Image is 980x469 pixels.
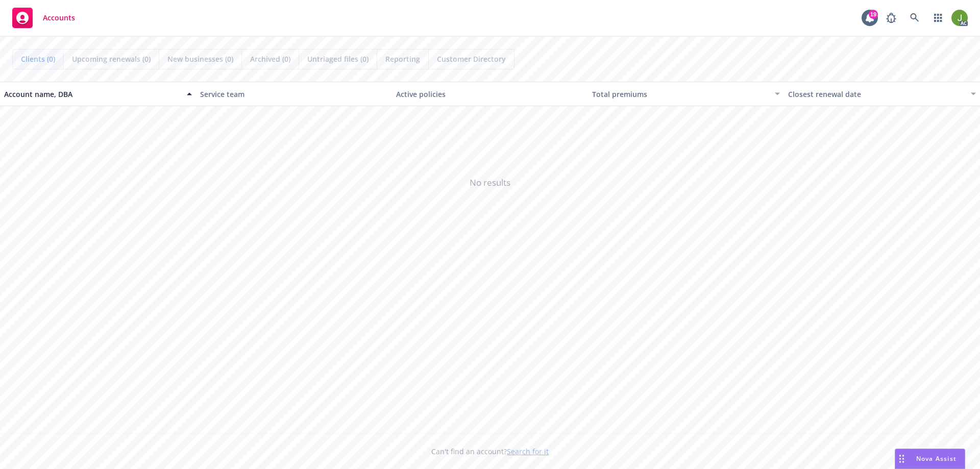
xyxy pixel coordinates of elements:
span: Can't find an account? [431,446,549,457]
span: Archived (0) [250,54,290,64]
img: photo [951,10,968,26]
span: Nova Assist [916,454,957,463]
div: Active policies [396,89,584,100]
span: Untriaged files (0) [307,54,369,64]
div: Service team [200,89,388,100]
span: Upcoming renewals (0) [72,54,151,64]
div: Closest renewal date [788,89,965,100]
a: Switch app [928,8,948,28]
a: Report a Bug [881,8,901,28]
button: Total premiums [588,82,784,106]
div: Total premiums [592,89,769,100]
button: Service team [196,82,392,106]
a: Search [904,8,925,28]
span: Reporting [385,54,420,64]
span: Customer Directory [437,54,506,64]
a: Accounts [8,4,79,32]
button: Active policies [392,82,588,106]
a: Search for it [507,447,549,456]
div: Account name, DBA [4,89,181,100]
button: Closest renewal date [784,82,980,106]
span: Clients (0) [21,54,55,64]
div: Drag to move [895,449,908,468]
span: New businesses (0) [167,54,233,64]
span: Accounts [43,14,75,22]
div: 19 [869,10,878,19]
button: Nova Assist [895,449,965,469]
